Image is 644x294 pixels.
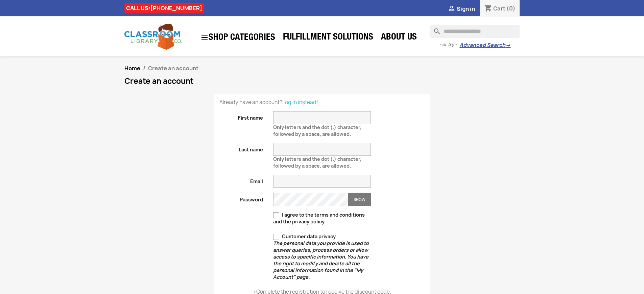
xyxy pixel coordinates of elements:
span: (0) [506,5,516,12]
span: Create an account [148,65,198,72]
a: Home [124,65,140,72]
label: Customer data privacy [273,233,371,280]
button: Show [348,193,371,206]
label: I agree to the terms and conditions and the privacy policy [273,212,371,225]
p: Already have an account? [219,99,425,106]
i:  [200,33,209,42]
em: The personal data you provide is used to answer queries, process orders or allow access to specif... [273,240,369,280]
i: search [430,25,438,33]
i:  [448,5,456,13]
span: Cart [493,5,505,12]
span: Only letters and the dot (.) character, followed by a space, are allowed. [273,153,361,169]
a: Log in instead! [282,99,318,106]
a: SHOP CATEGORIES [197,30,279,45]
i: shopping_cart [484,5,492,13]
input: Search [430,25,520,38]
span: Sign in [457,5,475,13]
input: Password input [273,193,348,206]
a: Fulfillment Solutions [280,31,377,45]
a:  Sign in [448,5,475,13]
span: → [505,42,510,49]
label: Email [214,175,268,185]
label: First name [214,111,268,121]
a: About Us [378,31,420,45]
span: - or try - [439,41,459,48]
label: Last name [214,143,268,153]
img: Classroom Library Company [124,24,182,50]
a: [PHONE_NUMBER] [150,4,202,12]
span: Only letters and the dot (.) character, followed by a space, are allowed. [273,121,361,137]
label: Password [214,193,268,203]
div: CALL US: [124,3,204,13]
h1: Create an account [124,77,520,85]
a: Advanced Search→ [459,42,510,49]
